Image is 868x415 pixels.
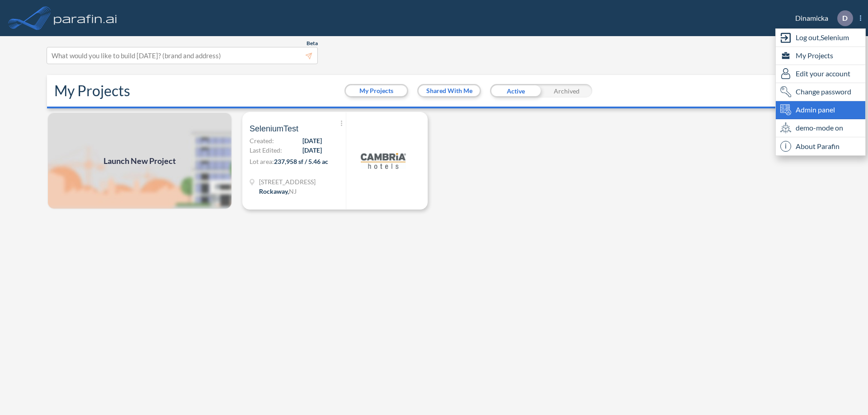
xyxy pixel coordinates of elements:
img: logo [361,138,406,183]
span: [DATE] [302,145,322,155]
button: My Projects [346,85,407,96]
span: Beta [307,40,318,47]
div: Rockaway, NJ [259,187,297,196]
div: Change password [776,83,865,101]
a: Launch New Project [47,112,232,210]
div: Archived [541,84,592,98]
div: demo-mode on [776,119,865,137]
span: i [780,141,791,152]
span: NJ [289,187,297,195]
div: My Projects [776,47,865,65]
span: Change password [796,86,851,97]
span: Rockaway , [259,187,289,195]
div: Admin panel [776,101,865,119]
h2: My Projects [54,82,130,99]
span: Lot area: [250,158,274,165]
span: Last Edited: [250,145,282,155]
img: add [47,112,232,210]
span: 237,958 sf / 5.46 ac [274,158,328,165]
span: Created: [250,136,274,145]
span: Launch New Project [104,155,176,167]
img: logo [52,9,119,27]
span: About Parafin [796,141,840,152]
div: Active [490,84,541,98]
div: Dinamicka [782,10,861,26]
span: demo-mode on [796,122,843,133]
span: 321 Mt Hope Ave [259,177,316,187]
span: [DATE] [302,136,322,145]
span: My Projects [796,50,833,61]
div: Edit user [776,65,865,83]
span: Admin panel [796,104,835,115]
span: Edit your account [796,68,850,79]
div: About Parafin [776,137,865,155]
span: Log out, Selenium [796,32,849,43]
div: Log out [776,29,865,47]
span: SeleniumTest [250,123,298,134]
p: D [842,14,848,22]
button: Shared With Me [419,85,480,96]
